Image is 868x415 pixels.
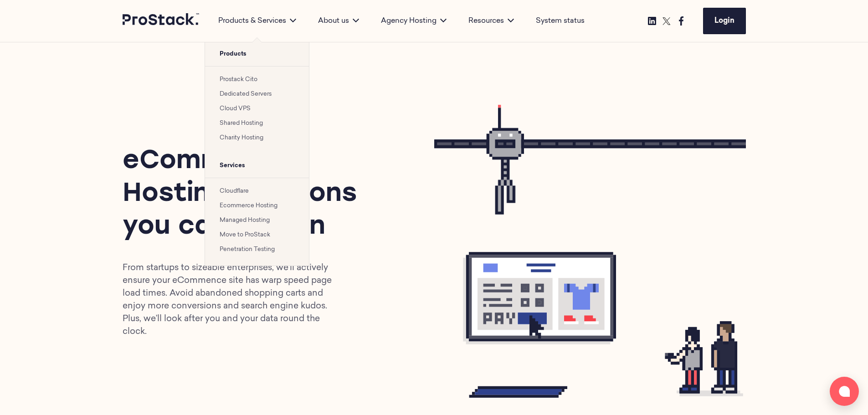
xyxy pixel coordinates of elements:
[123,145,361,244] h1: eCommerce Hosting Solutions you can rely on
[220,106,251,112] a: Cloud VPS
[123,262,338,338] p: From startups to sizeable enterprises, we’ll actively ensure your eCommence site has warp speed p...
[536,15,585,26] a: System status
[205,42,309,66] span: Products
[123,13,200,29] a: Prostack logo
[703,8,746,34] a: Login
[220,203,277,209] a: Ecommerce Hosting
[370,15,457,26] div: Agency Hosting
[830,377,859,406] button: Open chat window
[220,217,270,223] a: Managed Hosting
[205,154,309,178] span: Services
[220,246,275,252] a: Penetration Testing
[220,91,272,97] a: Dedicated Servers
[220,188,249,194] a: Cloudflare
[220,77,257,82] a: Prostack Cito
[307,15,370,26] div: About us
[220,120,263,126] a: Shared Hosting
[220,232,270,238] a: Move to ProStack
[220,135,263,141] a: Charity Hosting
[714,17,734,25] span: Login
[207,15,307,26] div: Products & Services
[457,15,525,26] div: Resources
